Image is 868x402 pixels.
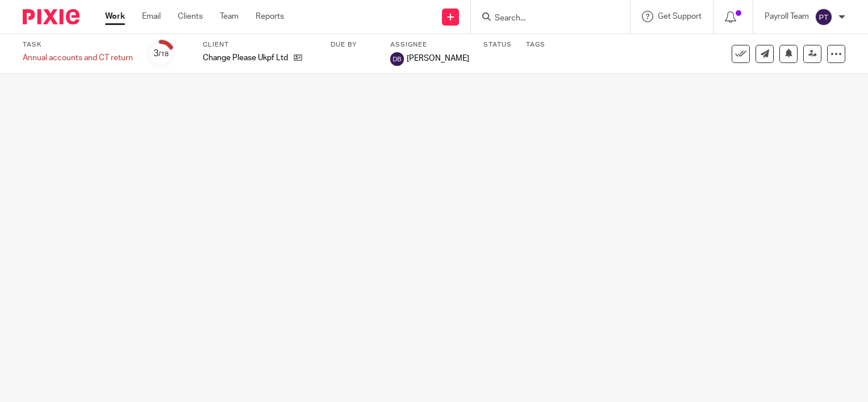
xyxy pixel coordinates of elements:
label: Status [483,40,512,49]
p: Change Please Ukpf Ltd [203,52,288,64]
p: Payroll Team [765,11,809,22]
input: Search [494,14,596,24]
div: 3 [153,47,169,60]
small: /18 [158,51,169,57]
a: Reports [256,11,284,22]
span: [PERSON_NAME] [407,53,469,64]
a: Work [105,11,125,22]
label: Due by [331,40,376,49]
i: Open client page [294,53,302,62]
a: Email [142,11,161,22]
a: Clients [178,11,203,22]
a: Team [220,11,239,22]
label: Assignee [390,40,469,49]
span: Get Support [658,12,702,20]
label: Client [203,40,316,49]
img: svg%3E [815,8,833,26]
div: Annual accounts and CT return [23,52,133,64]
label: Task [23,40,133,49]
img: Pixie [23,9,80,24]
img: Dikshya Bhatta [390,52,404,66]
label: Tags [526,40,545,49]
